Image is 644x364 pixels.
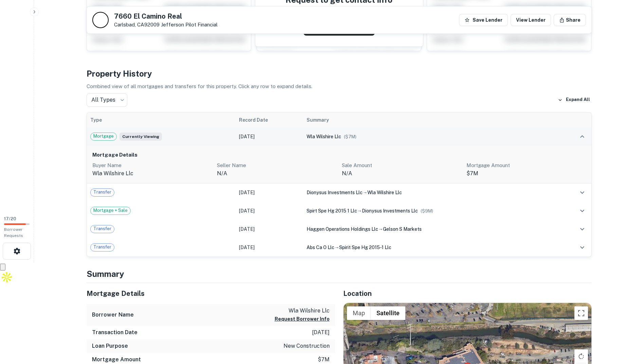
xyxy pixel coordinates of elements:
span: gelson s markets [383,226,422,232]
p: $7m [318,356,330,364]
button: expand row [576,205,588,217]
p: new construction [283,342,330,350]
span: wla wilshire llc [307,134,341,139]
span: spirt spe hg 2015 1 llc [307,208,357,214]
button: Expand All [556,95,592,105]
a: Jefferson Pilot Financial [161,22,218,27]
td: [DATE] [236,183,303,202]
p: N/A [342,169,461,178]
iframe: Chat Widget [610,310,644,342]
span: dionysus investments llc [362,208,418,214]
span: spirit spe hg 2015-1 llc [339,245,391,250]
p: Carlsbad, CA92009 [114,22,218,28]
p: wla wilshire llc [92,169,212,178]
span: ($ 9M ) [421,208,433,214]
button: expand row [576,242,588,253]
td: [DATE] [236,127,303,146]
span: dionysus investments llc [307,190,363,195]
h5: 7660 El Camino Real [114,13,218,20]
button: Show street map [347,306,371,320]
span: Mortgage + Sale [91,207,130,214]
td: [DATE] [236,202,303,220]
button: expand row [576,187,588,198]
button: expand row [576,131,588,142]
div: → [307,244,553,251]
p: Mortgage Amount [466,161,586,169]
span: wla wilshire llc [367,190,402,195]
h6: Loan Purpose [92,342,128,350]
span: Borrower Requests [4,227,23,238]
button: Rotate map clockwise [574,349,588,363]
button: Toggle fullscreen view [574,306,588,320]
span: Currently viewing [119,133,162,141]
td: [DATE] [236,220,303,238]
span: haggen operations holdings llc [307,226,378,232]
th: Type [87,113,236,127]
h5: Mortgage Details [87,288,335,299]
div: → [307,189,553,196]
span: Transfer [91,189,114,196]
h5: Location [343,288,592,299]
div: → [307,225,553,233]
td: [DATE] [236,238,303,257]
span: Transfer [91,244,114,250]
span: 17 / 20 [4,216,16,221]
p: [DATE] [312,328,330,337]
th: Summary [303,113,556,127]
button: Save Lender [459,14,508,26]
button: expand row [576,223,588,235]
span: Mortgage [91,133,116,140]
div: All Types [87,93,127,107]
p: wla wilshire llc [275,307,330,315]
h6: Mortgage Amount [92,356,141,364]
span: Transfer [91,225,114,232]
div: → [307,207,553,215]
button: Request Borrower Info [275,315,330,323]
p: Buyer Name [92,161,212,169]
p: Seller Name [217,161,336,169]
span: abs ca o llc [307,245,334,250]
p: Combined view of all mortgages and transfers for this property. Click any row to expand details. [87,82,592,90]
h4: Property History [87,67,592,80]
button: Show satellite imagery [371,306,405,320]
span: ($ 7M ) [344,134,356,139]
p: n/a [217,169,336,178]
button: Share [554,14,586,26]
a: View Lender [511,14,551,26]
h6: Borrower Name [92,311,134,319]
th: Record Date [236,113,303,127]
p: $7M [466,169,586,178]
h6: Mortgage Details [92,151,586,159]
h6: Transaction Date [92,328,137,337]
p: Sale Amount [342,161,461,169]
